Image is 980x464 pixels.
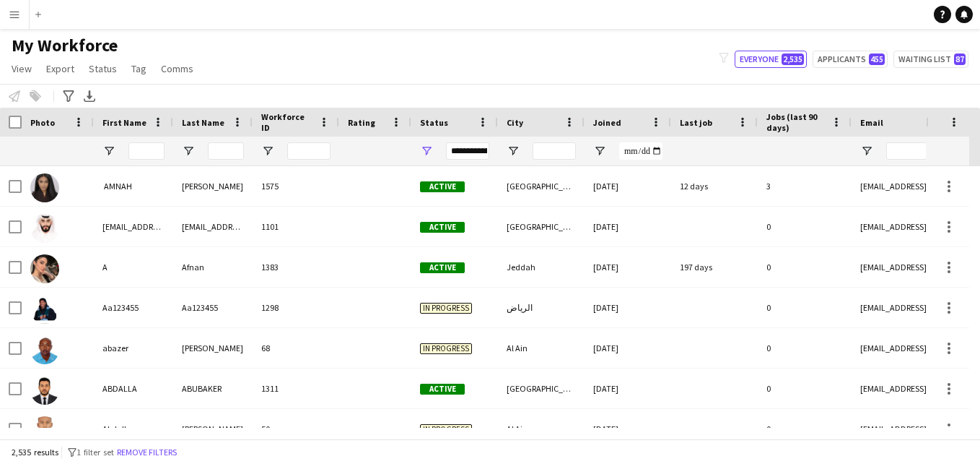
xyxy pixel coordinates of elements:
img: ABDALLA ABUBAKER [30,376,59,405]
div: [DATE] [585,207,671,246]
div: الرياض [498,288,585,327]
span: In progress [420,343,472,354]
button: Open Filter Menu [507,145,520,158]
span: In progress [420,303,472,314]
div: 12 days [671,166,758,206]
div: [GEOGRAPHIC_DATA] [498,207,585,246]
div: [DATE] [585,369,671,408]
div: [DATE] [585,288,671,327]
app-action-btn: Advanced filters [60,87,77,105]
input: Workforce ID Filter Input [287,142,331,160]
div: 68 [253,328,339,368]
button: Open Filter Menu [860,145,873,158]
div: 3 [758,166,852,206]
span: Comms [161,62,193,75]
button: Remove filters [114,444,180,460]
span: Rating [348,117,375,128]
span: City [507,117,523,128]
div: 0 [758,247,852,287]
div: [PERSON_NAME] [173,409,253,449]
div: 1575 [253,166,339,206]
button: Applicants455 [813,51,888,68]
div: 0 [758,369,852,408]
div: [DATE] [585,409,671,449]
div: Jeddah [498,247,585,287]
span: 87 [954,53,966,65]
span: Workforce ID [261,111,313,133]
span: Active [420,181,465,192]
span: Tag [131,62,146,75]
div: 1311 [253,369,339,408]
input: First Name Filter Input [128,142,165,160]
div: Abdalla [94,409,173,449]
span: Active [420,222,465,233]
a: View [6,59,38,78]
div: 0 [758,288,852,327]
div: ‏ AMNAH [94,166,173,206]
span: Last job [680,117,712,128]
span: View [12,62,32,75]
div: [EMAIL_ADDRESS][DOMAIN_NAME] [173,207,253,246]
div: [PERSON_NAME] [173,166,253,206]
img: ‏ AMNAH IDRIS [30,173,59,202]
div: ABDALLA [94,369,173,408]
app-action-btn: Export XLSX [81,87,98,105]
img: Abdalla Kamal [30,416,59,445]
div: ABUBAKER [173,369,253,408]
div: Afnan [173,247,253,287]
div: 0 [758,409,852,449]
span: Jobs (last 90 days) [766,111,826,133]
span: Status [89,62,117,75]
div: Al Ain [498,328,585,368]
span: 455 [869,53,885,65]
a: Tag [126,59,152,78]
span: In progress [420,424,472,435]
div: 50 [253,409,339,449]
span: 1 filter set [76,447,114,457]
button: Open Filter Menu [182,145,195,158]
span: Status [420,117,448,128]
div: Aa123455 [173,288,253,327]
div: 1383 [253,247,339,287]
div: 0 [758,207,852,246]
a: Status [83,59,123,78]
button: Open Filter Menu [261,145,274,158]
div: abazer [94,328,173,368]
img: Aa123455 Aa123455 [30,295,59,324]
div: [PERSON_NAME] [173,328,253,368]
input: City Filter Input [533,142,576,160]
span: Export [46,62,74,75]
img: abazer sidahmed Mohammed [30,335,59,364]
button: Open Filter Menu [102,145,115,158]
button: Everyone2,535 [735,51,807,68]
div: 0 [758,328,852,368]
span: 2,535 [782,53,804,65]
a: Comms [155,59,199,78]
span: First Name [102,117,146,128]
div: [DATE] [585,247,671,287]
button: Open Filter Menu [593,145,606,158]
span: Joined [593,117,621,128]
span: My Workforce [12,35,118,56]
div: A [94,247,173,287]
button: Waiting list87 [893,51,968,68]
a: Export [40,59,80,78]
div: Aa123455 [94,288,173,327]
span: Active [420,262,465,273]
button: Open Filter Menu [420,145,433,158]
img: A Afnan [30,254,59,283]
div: 1298 [253,288,339,327]
div: [GEOGRAPHIC_DATA] [498,369,585,408]
span: Last Name [182,117,224,128]
div: [DATE] [585,328,671,368]
div: Al Ain [498,409,585,449]
div: 197 days [671,247,758,287]
span: Photo [30,117,55,128]
div: [EMAIL_ADDRESS][DOMAIN_NAME] [94,207,173,246]
div: [GEOGRAPHIC_DATA] [498,166,585,206]
img: 3khaled7@gmail.com 3khaled7@gmail.com [30,214,59,243]
div: 1101 [253,207,339,246]
div: [DATE] [585,166,671,206]
span: Active [420,384,465,395]
input: Last Name Filter Input [208,142,244,160]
